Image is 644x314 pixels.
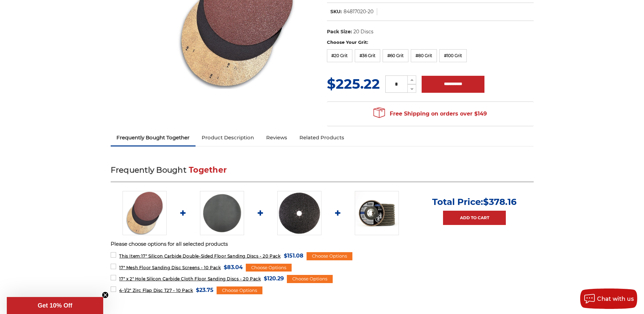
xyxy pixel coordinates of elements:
[111,240,534,248] p: Please choose options for all selected products
[260,130,293,145] a: Reviews
[102,292,109,298] button: Close teaser
[123,191,167,235] img: Silicon Carbide 17" Double-Sided Floor Sanding Discs
[344,8,373,15] dd: 84817020-20
[307,252,352,260] div: Choose Options
[224,263,243,272] span: $83.04
[443,211,506,225] a: Add to Cart
[432,196,517,207] p: Total Price:
[580,289,637,309] button: Chat with us
[327,28,352,35] dt: Pack Size:
[119,254,280,259] span: 17" Silicon Carbide Double-Sided Floor Sanding Discs - 20 Pack
[196,285,214,295] span: $23.75
[327,75,380,92] span: $225.22
[483,196,517,207] span: $378.16
[119,254,141,259] strong: This Item:
[373,107,487,121] span: Free Shipping on orders over $149
[7,297,103,314] div: Get 10% OffClose teaser
[111,165,186,175] span: Frequently Bought
[189,165,227,175] span: Together
[111,130,196,145] a: Frequently Bought Together
[119,288,193,293] span: 4-1/2" Zirc Flap Disc T27 - 10 Pack
[264,274,284,283] span: $120.29
[246,264,292,272] div: Choose Options
[196,130,260,145] a: Product Description
[597,296,634,302] span: Chat with us
[353,28,373,35] dd: 20 Discs
[327,39,534,46] label: Choose Your Grit:
[293,130,350,145] a: Related Products
[119,265,221,270] span: 17" Mesh Floor Sanding Disc Screens - 10 Pack
[217,286,262,295] div: Choose Options
[119,276,261,281] span: 17" x 2" Hole Silicon Carbide Cloth Floor Sanding Discs - 20 Pack
[38,302,72,309] span: Get 10% Off
[287,275,333,283] div: Choose Options
[330,8,342,15] dt: SKU:
[284,251,303,260] span: $151.08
